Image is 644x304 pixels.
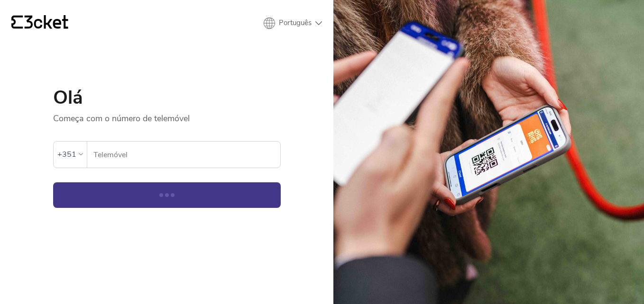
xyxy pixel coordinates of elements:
[11,15,68,31] a: {' '}
[93,142,280,168] input: Telemóvel
[87,142,280,168] label: Telemóvel
[11,16,23,29] g: {' '}
[53,182,281,208] button: Continuar
[53,107,281,124] p: Começa com o número de telemóvel
[53,88,281,107] h1: Olá
[57,147,76,161] div: +351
